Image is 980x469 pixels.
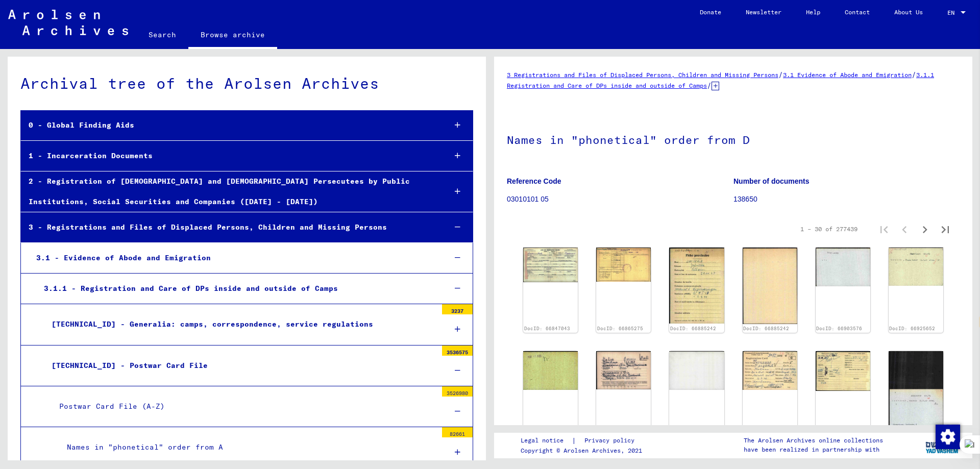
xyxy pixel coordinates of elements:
a: DocID: 66847043 [524,326,570,331]
div: Postwar Card File (A-Z) [52,397,437,416]
img: 001.jpg [596,351,651,389]
div: 0 - Global Finding Aids [21,115,438,135]
span: / [778,70,783,79]
div: 3237 [442,304,473,314]
p: have been realized in partnership with [744,445,883,454]
img: 001.jpg [889,351,943,427]
div: [TECHNICAL_ID] - Generalia: camps, correspondence, service regulations [44,314,437,334]
div: 3.1 - Evidence of Abode and Emigration [29,248,438,268]
div: 82661 [442,427,473,437]
img: 002.jpg [596,248,651,282]
div: 1 - Incarceration Documents [21,146,438,166]
button: Last page [935,219,955,239]
a: DocID: 66865275 [597,326,643,331]
img: Change consent [936,425,960,449]
a: DocID: 66903576 [816,326,862,331]
img: 001.jpg [889,248,943,286]
div: Names in "phonetical" order from A [59,437,437,457]
a: 3 Registrations and Files of Displaced Persons, Children and Missing Persons [507,71,778,79]
img: 002.jpg [816,351,870,390]
img: 002.jpg [669,351,724,390]
div: 3 - Registrations and Files of Displaced Persons, Children and Missing Persons [21,217,438,237]
button: First page [874,219,894,239]
img: Arolsen_neg.svg [8,10,128,35]
img: 001.jpg [743,351,797,389]
b: Reference Code [507,177,561,185]
p: 03010101 05 [507,194,733,205]
p: The Arolsen Archives online collections [744,436,883,445]
a: Legal notice [521,435,572,446]
img: yv_logo.png [923,432,962,458]
span: / [707,81,712,90]
b: Number of documents [733,177,810,185]
span: / [912,70,916,79]
img: 002.jpg [523,351,578,390]
img: 001.jpg [669,248,724,324]
span: EN [947,9,959,16]
a: DocID: 66925652 [889,326,935,331]
a: DocID: 66885242 [743,326,789,331]
a: Search [136,22,188,47]
p: 138650 [733,194,960,205]
button: Previous page [894,219,915,239]
a: DocID: 66885242 [670,326,716,331]
div: | [521,435,647,446]
div: 3536575 [442,345,473,356]
button: Next page [915,219,935,239]
img: 002.jpg [743,248,797,325]
div: 2 - Registration of [DEMOGRAPHIC_DATA] and [DEMOGRAPHIC_DATA] Persecutees by Public Institutions,... [21,171,438,211]
div: 3.1.1 - Registration and Care of DPs inside and outside of Camps [36,279,438,299]
p: Copyright © Arolsen Archives, 2021 [521,446,647,455]
img: 002.jpg [523,248,578,282]
div: Archival tree of the Arolsen Archives [20,72,473,95]
img: 002.jpg [816,248,870,286]
a: Browse archive [188,22,277,49]
div: 1 – 30 of 277439 [800,225,857,234]
div: 3526980 [442,386,473,397]
a: Privacy policy [576,435,647,446]
div: [TECHNICAL_ID] - Postwar Card File [44,356,437,376]
h1: Names in "phonetical" order from D [507,116,960,161]
a: 3.1 Evidence of Abode and Emigration [783,71,912,79]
